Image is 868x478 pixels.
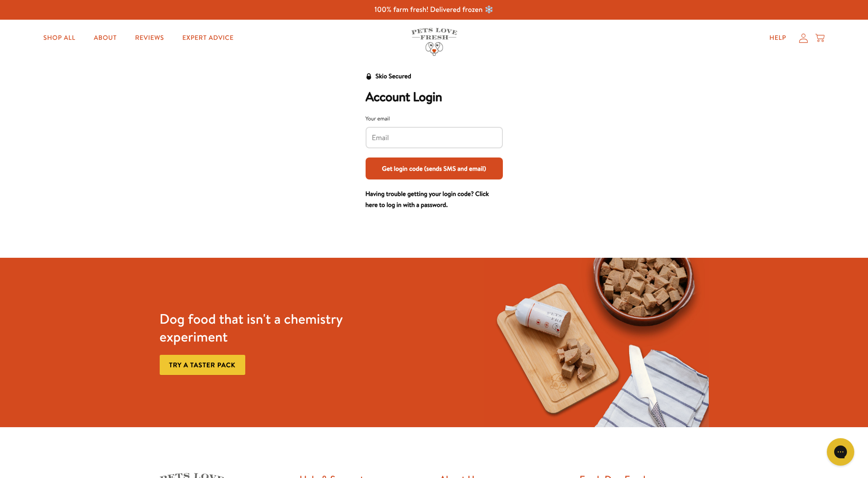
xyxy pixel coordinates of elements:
[175,29,241,47] a: Expert Advice
[366,73,372,80] svg: Security
[366,71,411,89] a: Skio Secured
[128,29,171,47] a: Reviews
[484,258,709,427] img: Fussy
[376,71,411,82] div: Skio Secured
[160,310,384,346] h3: Dog food that isn't a chemistry experiment
[366,114,503,123] div: Your email
[366,189,489,209] a: Having trouble getting your login code? Click here to log in with a password.
[36,29,83,47] a: Shop All
[366,158,503,179] button: Get login code (sends SMS and email)
[160,355,245,375] a: Try a taster pack
[822,435,859,469] iframe: Gorgias live chat messenger
[372,133,496,143] input: Your email input field
[762,29,793,47] a: Help
[86,29,124,47] a: About
[366,89,503,105] h2: Account Login
[411,28,457,56] img: Pets Love Fresh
